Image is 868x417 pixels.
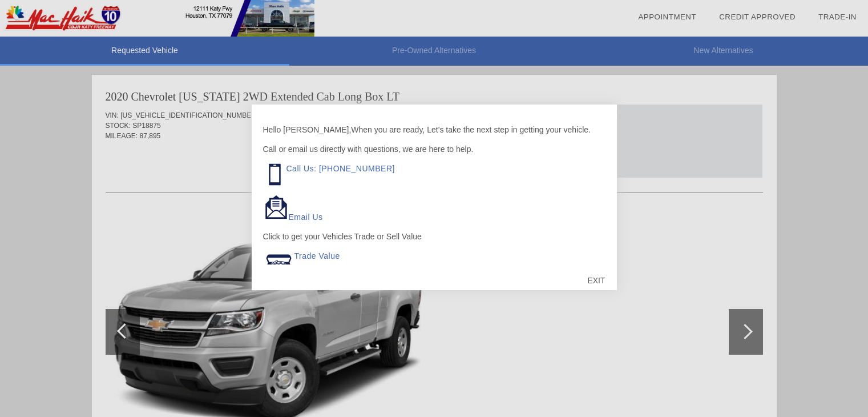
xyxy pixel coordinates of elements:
img: Email Icon [263,194,289,220]
a: Call Us: [PHONE_NUMBER] [286,164,395,173]
a: Trade Value [294,251,340,260]
a: Appointment [638,13,696,21]
a: Email Us [289,212,323,222]
p: Click to get your Vehicles Trade or Sell Value [263,231,605,242]
a: Credit Approved [719,13,796,21]
p: Call or email us directly with questions, we are here to help. [263,143,605,155]
div: EXIT [576,263,616,298]
a: Trade-In [818,13,857,21]
p: Hello [PERSON_NAME],When you are ready, Let’s take the next step in getting your vehicle. [263,124,605,135]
